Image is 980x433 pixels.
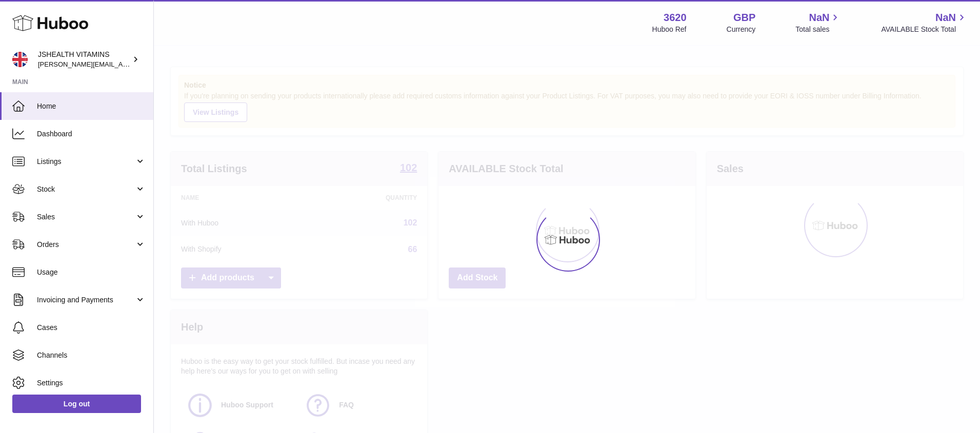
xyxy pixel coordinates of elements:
[37,184,135,194] span: Stock
[809,11,829,25] span: NaN
[37,212,135,222] span: Sales
[664,11,687,25] strong: 3620
[733,11,755,25] strong: GBP
[652,25,687,34] div: Huboo Ref
[935,11,956,25] span: NaN
[881,25,968,34] span: AVAILABLE Stock Total
[795,25,841,34] span: Total sales
[881,11,968,34] a: NaN AVAILABLE Stock Total
[37,129,146,139] span: Dashboard
[37,350,146,360] span: Channels
[37,378,146,388] span: Settings
[37,295,135,305] span: Invoicing and Payments
[37,323,146,333] span: Cases
[12,395,141,413] a: Log out
[38,50,130,69] div: JSHEALTH VITAMINS
[37,267,146,277] span: Usage
[37,101,146,111] span: Home
[37,240,135,250] span: Orders
[12,52,28,67] img: francesca@jshealthvitamins.com
[38,60,206,68] span: [PERSON_NAME][EMAIL_ADDRESS][DOMAIN_NAME]
[727,25,756,34] div: Currency
[37,157,135,167] span: Listings
[795,11,841,34] a: NaN Total sales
